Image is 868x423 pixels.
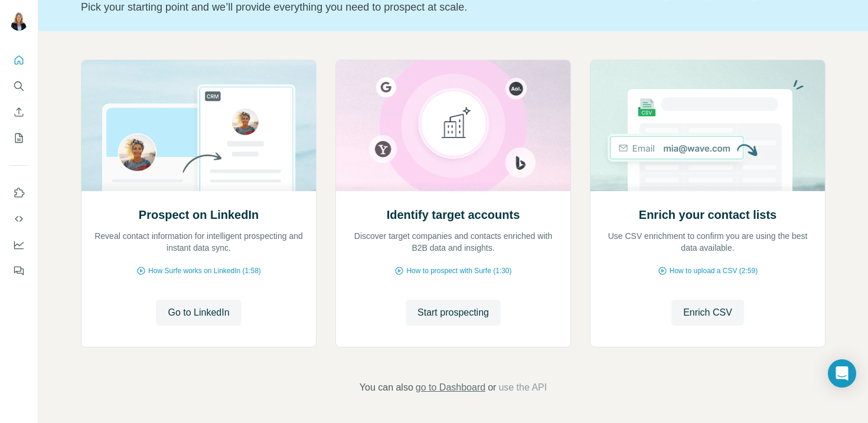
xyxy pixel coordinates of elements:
[148,265,261,276] span: How Surfe works on LinkedIn (1:58)
[348,230,559,254] p: Discover target companies and contacts enriched with B2B data and insights.
[168,306,229,320] span: Go to LinkedIn
[335,60,571,191] img: Identify target accounts
[9,50,28,71] button: Quick start
[81,60,316,191] img: Prospect on LinkedIn
[590,60,825,191] img: Enrich your contact lists
[387,206,520,223] h2: Identify target accounts
[9,127,28,149] button: My lists
[9,260,28,281] button: Feedback
[93,230,304,254] p: Reveal contact information for intelligent prospecting and instant data sync.
[9,234,28,255] button: Dashboard
[9,101,28,123] button: Enrich CSV
[406,300,501,326] button: Start prospecting
[9,182,28,204] button: Use Surfe on LinkedIn
[670,265,758,276] span: How to upload a CSV (2:59)
[139,206,259,223] h2: Prospect on LinkedIn
[498,381,547,395] button: use the API
[683,306,732,320] span: Enrich CSV
[406,265,511,276] span: How to prospect with Surfe (1:30)
[360,381,413,395] span: You can also
[9,208,28,229] button: Use Surfe API
[156,300,241,326] button: Go to LinkedIn
[671,300,744,326] button: Enrich CSV
[602,230,813,254] p: Use CSV enrichment to confirm you are using the best data available.
[828,359,856,388] div: Open Intercom Messenger
[9,76,28,97] button: Search
[488,381,496,395] span: or
[417,306,489,320] span: Start prospecting
[416,381,485,395] button: go to Dashboard
[9,12,28,31] img: Avatar
[639,206,776,223] h2: Enrich your contact lists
